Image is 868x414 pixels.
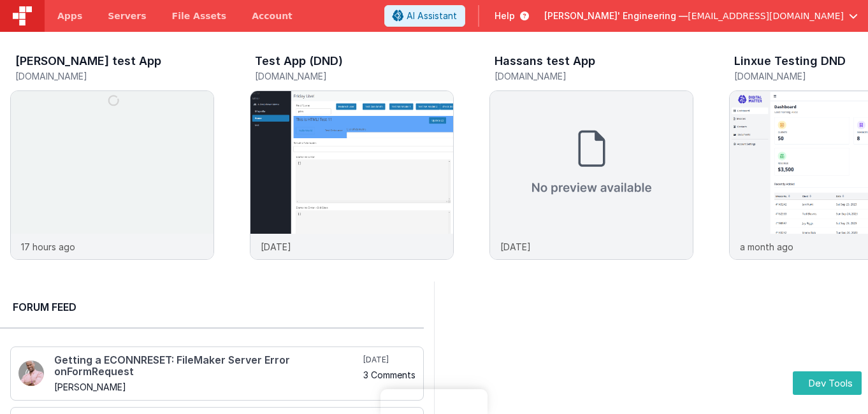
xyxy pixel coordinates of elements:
[15,55,161,68] h3: [PERSON_NAME] test App
[172,10,227,22] span: File Assets
[10,346,424,401] a: Getting a ECONNRESET: FileMaker Server Error onFormRequest [PERSON_NAME] [DATE] 3 Comments
[363,370,416,380] h5: 3 Comments
[734,55,846,68] h3: Linxue Testing DND
[384,5,465,27] button: AI Assistant
[255,55,343,68] h3: Test App (DND)
[495,10,515,22] span: Help
[13,299,411,315] h2: Forum Feed
[688,10,844,22] span: [EMAIL_ADDRESS][DOMAIN_NAME]
[544,10,858,22] button: [PERSON_NAME]' Engineering — [EMAIL_ADDRESS][DOMAIN_NAME]
[544,10,688,22] span: [PERSON_NAME]' Engineering —
[15,71,214,81] h5: [DOMAIN_NAME]
[57,10,82,22] span: Apps
[793,371,862,395] button: Dev Tools
[54,355,361,377] h4: Getting a ECONNRESET: FileMaker Server Error onFormRequest
[407,10,457,22] span: AI Assistant
[261,240,291,253] p: [DATE]
[740,240,793,253] p: a month ago
[495,55,595,68] h3: Hassans test App
[500,240,531,253] p: [DATE]
[255,71,454,81] h5: [DOMAIN_NAME]
[363,355,416,365] h5: [DATE]
[108,10,146,22] span: Servers
[18,360,44,386] img: 411_2.png
[495,71,693,81] h5: [DOMAIN_NAME]
[54,382,361,392] h5: [PERSON_NAME]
